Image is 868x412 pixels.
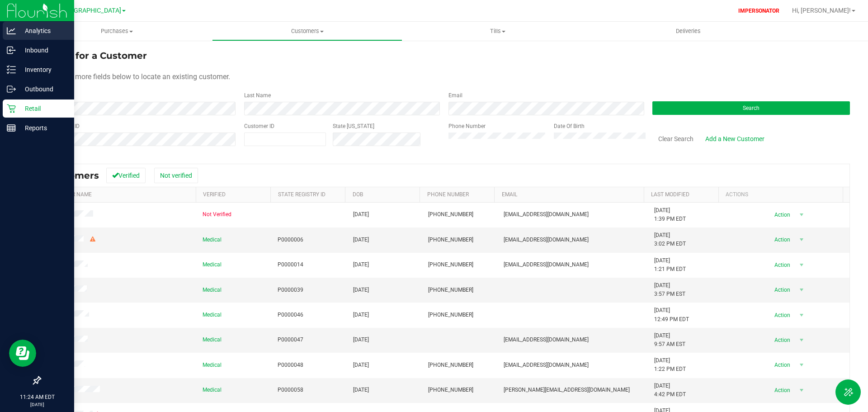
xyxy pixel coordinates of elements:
span: P0000058 [278,386,303,394]
span: select [796,208,807,221]
span: Deliveries [664,27,713,35]
p: Analytics [16,25,70,36]
a: Add a New Customer [699,131,770,147]
inline-svg: Inventory [7,65,16,74]
span: Action [766,233,796,246]
span: [DATE] 1:22 PM EDT [654,356,686,374]
span: [DATE] 9:57 AM EST [654,331,685,349]
span: select [796,384,807,397]
span: [DATE] [353,361,369,369]
span: Search for a Customer [40,50,147,61]
span: [EMAIL_ADDRESS][DOMAIN_NAME] [504,260,589,269]
span: [DATE] 1:39 PM EDT [654,206,686,223]
span: [PHONE_NUMBER] [428,286,473,294]
a: Email [502,191,517,198]
span: select [796,259,807,271]
span: Customers [212,27,402,35]
span: Action [766,208,796,221]
span: [GEOGRAPHIC_DATA] [59,7,121,14]
a: Last Modified [651,191,689,198]
p: [DATE] [4,401,70,408]
span: [DATE] [353,386,369,394]
span: [PERSON_NAME][EMAIL_ADDRESS][DOMAIN_NAME] [504,386,630,394]
span: Medical [203,361,222,369]
span: [DATE] 3:02 PM EDT [654,231,686,248]
p: Inventory [16,64,70,75]
span: Action [766,384,796,397]
p: Retail [16,103,70,114]
span: Use one or more fields below to locate an existing customer. [40,72,230,81]
label: Customer ID [244,122,274,130]
button: Not verified [154,168,198,183]
span: P0000039 [278,286,303,294]
span: Medical [203,260,222,269]
span: Action [766,334,796,346]
span: [EMAIL_ADDRESS][DOMAIN_NAME] [504,236,589,244]
span: Not Verified [203,210,231,219]
span: [DATE] [353,236,369,244]
label: State [US_STATE] [333,122,374,130]
span: Tills [403,27,592,35]
span: [DATE] [353,336,369,344]
span: [DATE] 4:42 PM EDT [654,382,686,399]
span: Action [766,259,796,271]
span: select [796,309,807,322]
label: Phone Number [448,122,486,130]
span: [DATE] 12:49 PM EDT [654,306,689,323]
a: Tills [402,22,593,41]
label: Email [448,91,462,99]
span: [PHONE_NUMBER] [428,210,473,219]
span: P0000048 [278,361,303,369]
button: Clear Search [652,131,699,147]
span: [DATE] 3:57 PM EST [654,281,685,298]
span: Medical [203,336,222,344]
span: [DATE] [353,260,369,269]
span: Medical [203,236,222,244]
label: Date Of Birth [554,122,585,130]
span: [PHONE_NUMBER] [428,311,473,319]
span: [PHONE_NUMBER] [428,260,473,269]
span: Action [766,359,796,371]
span: [PHONE_NUMBER] [428,236,473,244]
a: DOB [353,191,363,198]
span: Action [766,309,796,322]
a: State Registry Id [278,191,325,198]
inline-svg: Inbound [7,46,16,55]
span: [EMAIL_ADDRESS][DOMAIN_NAME] [504,210,589,219]
span: P0000014 [278,260,303,269]
div: Actions [726,191,840,198]
inline-svg: Outbound [7,85,16,94]
inline-svg: Retail [7,104,16,113]
span: [PHONE_NUMBER] [428,386,473,394]
span: Medical [203,386,222,394]
span: [DATE] [353,286,369,294]
span: select [796,233,807,246]
button: Verified [106,168,146,183]
button: Search [652,101,850,115]
span: P0000006 [278,236,303,244]
span: Search [743,105,759,111]
span: Medical [203,311,222,319]
p: 11:24 AM EDT [4,393,70,401]
inline-svg: Reports [7,123,16,133]
a: Verified [203,191,226,198]
p: Outbound [16,84,70,95]
span: select [796,334,807,346]
a: Purchases [22,22,212,41]
span: [DATE] 1:21 PM EDT [654,256,686,274]
span: [PHONE_NUMBER] [428,361,473,369]
span: select [796,284,807,296]
label: Last Name [244,91,271,99]
p: Reports [16,123,70,133]
span: [EMAIL_ADDRESS][DOMAIN_NAME] [504,336,589,344]
a: Customers [212,22,402,41]
span: select [796,359,807,371]
div: Warning - Level 2 [89,235,97,244]
iframe: Resource center [9,340,36,367]
a: Deliveries [593,22,783,41]
inline-svg: Analytics [7,26,16,35]
span: P0000047 [278,336,303,344]
span: P0000046 [278,311,303,319]
p: IMPERSONATOR [735,7,783,15]
span: Hi, [PERSON_NAME]! [792,7,851,14]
